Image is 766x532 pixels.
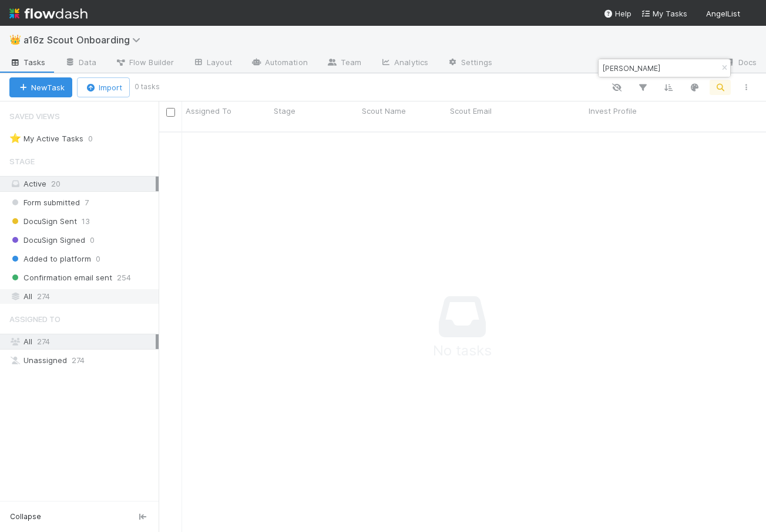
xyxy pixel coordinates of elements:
a: Docs [715,54,766,73]
div: Unassigned [9,353,156,368]
span: Added to platform [9,252,91,266]
span: Stage [9,150,35,173]
span: ⭐ [9,133,21,143]
span: AngelList [706,9,740,18]
span: Flow Builder [115,56,174,68]
span: Confirmation email sent [9,270,112,285]
div: Active [9,177,156,191]
span: Tasks [9,56,46,68]
div: All [9,334,156,349]
small: 0 tasks [135,82,160,92]
span: DocuSign Sent [9,214,77,229]
span: Scout Email [450,105,492,117]
span: Scout Name [362,105,406,117]
span: Saved Views [9,104,60,128]
a: Team [317,54,371,73]
span: Collapse [10,511,41,522]
span: 0 [96,252,100,266]
img: avatar_6daca87a-2c2e-4848-8ddb-62067031c24f.png [745,8,757,20]
div: Help [603,8,631,19]
input: Search... [600,61,718,75]
span: 13 [82,214,90,229]
span: Invest Profile [589,105,637,117]
span: Form submitted [9,195,80,210]
input: Toggle All Rows Selected [166,108,175,117]
span: 7 [85,195,89,210]
span: 20 [51,179,61,188]
button: NewTask [9,77,72,97]
span: 274 [37,289,50,304]
a: Automation [241,54,317,73]
a: Data [55,54,106,73]
span: 254 [117,270,131,285]
button: Import [77,77,130,97]
span: a16z Scout Onboarding [23,34,146,46]
div: My Active Tasks [9,131,83,146]
span: DocuSign Signed [9,233,85,248]
div: All [9,289,156,304]
span: Assigned To [9,307,61,331]
a: Analytics [371,54,438,73]
a: Settings [438,54,502,73]
span: 0 [90,233,95,248]
a: Layout [183,54,241,73]
span: Assigned To [186,105,231,117]
span: 274 [37,337,50,346]
span: 274 [72,353,85,368]
img: logo-inverted-e16ddd16eac7371096b0.svg [9,4,88,23]
span: My Tasks [641,9,687,18]
span: 👑 [9,35,21,45]
span: 0 [88,131,105,146]
span: Stage [274,105,295,117]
